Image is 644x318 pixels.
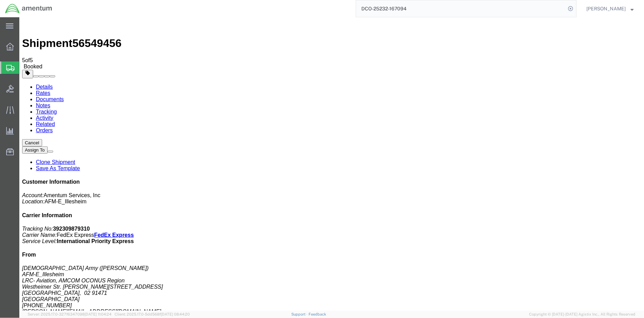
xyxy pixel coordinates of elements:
p: AFM-E_Illesheim [3,175,622,187]
a: Details [17,67,33,73]
span: 5 [3,40,6,46]
a: Feedback [309,312,326,316]
h4: Customer Information [3,162,622,168]
a: Rates [17,73,31,79]
h4: From [3,234,622,241]
a: Notes [17,85,31,91]
input: Search for shipment number, reference number [356,0,566,17]
i: Location: [3,181,25,187]
span: Sammuel Ball [587,5,626,12]
i: Account: [3,175,24,181]
span: Booked [4,46,23,52]
i: Service Level: [3,221,38,227]
b: International Priority Express [38,221,115,227]
span: [DATE] 08:44:20 [161,312,190,316]
i: Carrier Name: [3,215,37,221]
b: 392309879310 [34,209,71,214]
span: 56549456 [53,20,102,32]
div: of [3,40,622,46]
a: Save As Template [17,148,61,154]
address: [DEMOGRAPHIC_DATA] Army ([PERSON_NAME]) AFM-E_Illesheim LRC- Aviation, AMCOM OCONUS Region Westhe... [3,248,622,298]
span: FedEx Express [37,215,75,221]
iframe: FS Legacy Container [19,17,644,311]
span: 5 [10,40,13,46]
i: Tracking No: [3,209,34,214]
span: [DATE] 11:04:24 [85,312,111,316]
a: Orders [17,110,33,116]
span: Copyright © [DATE]-[DATE] Agistix Inc., All Rights Reserved [529,311,636,317]
a: Tracking [17,91,38,97]
button: [PERSON_NAME] [586,4,634,13]
span: Client: 2025.17.0-5dd568f [115,312,190,316]
a: Documents [17,79,45,85]
a: Activity [17,98,34,104]
button: Assign To [3,129,28,136]
a: Related [17,104,36,110]
img: logo [5,3,52,14]
a: FedEx Express [75,215,115,221]
span: [GEOGRAPHIC_DATA] [3,279,60,285]
a: Support [291,312,309,316]
span: Server: 2025.17.0-327f6347098 [28,312,111,316]
span: Amentum Services, Inc [24,175,81,181]
h4: Carrier Information [3,195,622,201]
a: Clone Shipment [17,142,56,148]
button: Cancel [3,122,23,129]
